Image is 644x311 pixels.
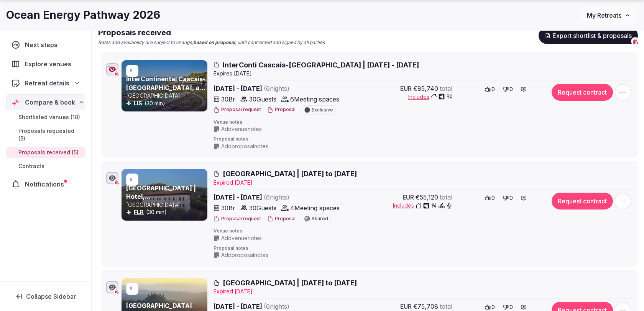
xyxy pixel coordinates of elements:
span: 0 [491,194,495,202]
span: 6 Meeting spaces [290,95,339,104]
p: [GEOGRAPHIC_DATA] [126,201,206,209]
span: Contracts [18,162,44,170]
span: Explore venues [25,59,74,69]
span: InterConti Cascais-[GEOGRAPHIC_DATA] | [DATE] - [DATE] [223,60,419,70]
span: Retreat details [25,79,69,88]
div: Expire d [DATE] [214,179,633,187]
button: Export shortlist & proposals [539,27,638,44]
span: 0 [491,303,495,311]
button: Collapse Sidebar [6,288,85,305]
span: 4 Meeting spaces [290,203,340,213]
span: EUR [402,193,414,202]
span: 30 Guests [249,95,276,104]
span: Shortlisted venues (18) [18,113,80,121]
span: €75,708 [413,302,438,311]
a: Notifications [6,176,85,192]
span: Proposal notes [214,136,633,142]
p: Rates and availability are subject to change, , until contracted and signed by all parties [98,39,325,46]
div: Expire d [DATE] [214,288,633,295]
span: €55,120 [416,193,438,202]
span: 30 Guests [249,203,276,213]
div: (30 min) [126,208,206,216]
span: total [440,84,452,93]
span: Proposals received (5) [18,149,79,156]
button: 0 [482,193,497,203]
span: [GEOGRAPHIC_DATA] | [DATE] to [DATE] [223,169,357,178]
span: €85,740 [413,84,438,93]
a: InterContinental Cascais-[GEOGRAPHIC_DATA], an [GEOGRAPHIC_DATA] [126,75,205,100]
button: Proposal [267,216,296,222]
a: Explore venues [6,56,85,72]
strong: based on proposal [193,39,235,45]
a: Proposals requested (5) [6,126,85,144]
a: Shortlisted venues (18) [6,112,85,123]
span: Proposal notes [214,245,633,252]
button: Proposal request [214,106,261,113]
span: Notifications [25,180,67,189]
span: 0 [509,85,513,93]
span: [GEOGRAPHIC_DATA] | [DATE] to [DATE] [223,278,357,288]
h2: Proposals received [98,27,325,38]
a: [GEOGRAPHIC_DATA] [126,302,192,309]
div: (30 min) [126,100,206,107]
span: Add venue notes [221,234,262,242]
span: EUR [400,84,412,93]
button: Includes [393,202,452,210]
button: Proposal request [214,216,261,222]
span: Add proposal notes [221,251,268,259]
span: Next steps [25,40,61,49]
button: My Retreats [580,6,638,25]
h1: Ocean Energy Pathway 2026 [6,8,160,23]
span: Proposals requested (5) [18,127,82,142]
span: Collapse Sidebar [26,293,76,300]
button: Request contract [552,84,613,101]
span: Venue notes [214,119,633,126]
span: My Retreats [587,11,621,19]
span: ( 6 night s ) [264,193,289,201]
span: 0 [509,303,513,311]
a: Proposals received (5) [6,147,85,158]
a: Next steps [6,37,85,53]
span: 30 Br [221,95,235,104]
span: Add proposal notes [221,142,268,150]
button: 0 [500,84,515,95]
a: Contracts [6,161,85,172]
span: 30 Br [221,203,235,213]
div: Expire s [DATE] [214,70,633,77]
button: Request contract [552,193,613,210]
button: 0 [482,84,497,95]
span: ( 6 night s ) [264,85,289,92]
a: [GEOGRAPHIC_DATA] | Hotel, [GEOGRAPHIC_DATA] [126,184,196,209]
span: 0 [491,85,495,93]
button: 0 [500,193,515,203]
span: Exclusive [312,108,333,112]
span: Compare & book [25,98,75,107]
span: total [440,193,452,202]
span: [DATE] - [DATE] [214,302,348,311]
button: Includes [408,93,452,101]
p: [GEOGRAPHIC_DATA] [126,92,206,100]
button: Proposal [267,106,296,113]
span: Add venue notes [221,125,262,133]
span: [DATE] - [DATE] [214,193,348,202]
span: total [440,302,452,311]
span: Venue notes [214,228,633,234]
span: Shared [312,216,328,221]
span: EUR [400,302,412,311]
span: 0 [509,194,513,202]
span: [DATE] - [DATE] [214,84,348,93]
a: LIS [134,100,142,106]
span: ( 6 night s ) [264,303,289,310]
a: FLR [134,209,144,215]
